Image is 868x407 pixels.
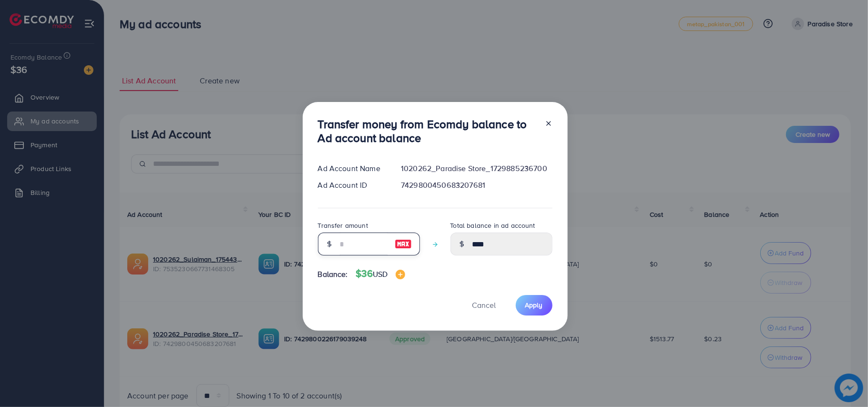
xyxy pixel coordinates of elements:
[310,163,394,174] div: Ad Account Name
[356,268,405,280] h4: $36
[318,117,537,145] h3: Transfer money from Ecomdy balance to Ad account balance
[472,300,496,310] span: Cancel
[318,269,348,280] span: Balance:
[450,221,535,230] label: Total balance in ad account
[310,180,394,191] div: Ad Account ID
[516,295,552,315] button: Apply
[373,269,388,279] span: USD
[318,221,368,230] label: Transfer amount
[395,238,412,250] img: image
[396,270,405,279] img: image
[525,300,543,310] span: Apply
[460,295,508,315] button: Cancel
[393,180,560,191] div: 7429800450683207681
[393,163,560,174] div: 1020262_Paradise Store_1729885236700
